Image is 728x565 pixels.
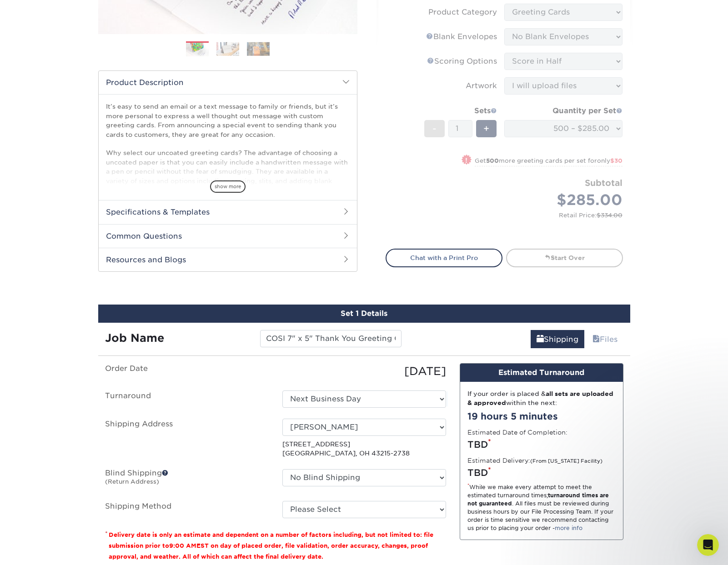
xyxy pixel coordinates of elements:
[98,469,276,490] label: Blind Shipping
[216,42,239,56] img: Greeting Cards 02
[105,331,164,345] strong: Job Name
[467,438,616,451] div: TBD
[592,335,600,344] span: files
[467,483,616,532] div: While we make every attempt to meet the estimated turnaround times; . All files must be reviewed ...
[98,363,276,380] label: Order Date
[99,224,357,248] h2: Common Questions
[98,390,276,408] label: Turnaround
[531,330,584,348] a: Shipping
[98,419,276,458] label: Shipping Address
[276,363,453,380] div: [DATE]
[186,42,209,58] img: Greeting Cards 01
[98,501,276,518] label: Shipping Method
[105,478,159,485] small: (Return Address)
[467,428,567,437] label: Estimated Date of Completion:
[106,102,350,222] p: It’s easy to send an email or a text message to family or friends, but it’s more personal to expr...
[555,525,582,531] a: more info
[99,248,357,271] h2: Resources and Blogs
[460,364,623,382] div: Estimated Turnaround
[506,249,623,267] a: Start Over
[247,42,270,56] img: Greeting Cards 03
[467,456,602,465] label: Estimated Delivery:
[169,542,196,549] span: 9:00 AM
[467,389,616,408] div: If your order is placed & within the next:
[697,534,719,556] iframe: Intercom live chat
[210,180,246,193] span: show more
[530,458,602,464] small: (From [US_STATE] Facility)
[282,440,446,458] p: [STREET_ADDRESS] [GEOGRAPHIC_DATA], OH 43215-2738
[386,249,502,267] a: Chat with a Print Pro
[99,200,357,224] h2: Specifications & Templates
[587,330,623,348] a: Files
[98,305,630,323] div: Set 1 Details
[109,531,433,560] small: Delivery date is only an estimate and dependent on a number of factors including, but not limited...
[467,410,616,423] div: 19 hours 5 minutes
[537,335,544,344] span: shipping
[260,330,402,347] input: Enter a job name
[467,466,616,480] div: TBD
[99,71,357,94] h2: Product Description
[467,492,609,507] strong: turnaround times are not guaranteed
